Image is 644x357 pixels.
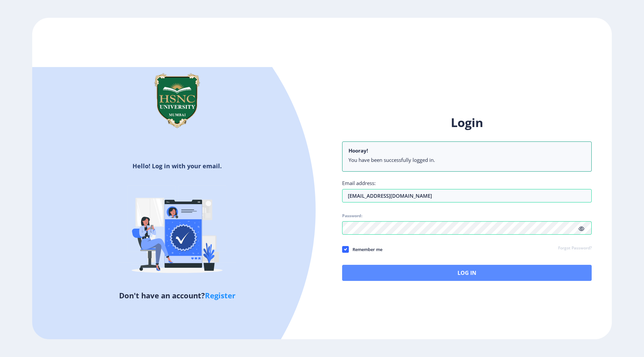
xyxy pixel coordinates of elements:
h5: Don't have an account? [37,290,317,301]
label: Password: [342,213,362,219]
button: Log In [342,265,592,281]
a: Register [205,290,235,300]
img: Verified-rafiki.svg [118,173,236,290]
a: Forgot Password? [558,245,592,251]
span: Remember me [349,245,382,253]
img: hsnc.png [144,67,211,134]
h1: Login [342,115,592,131]
input: Email address [342,189,592,202]
b: Hooray! [348,147,368,154]
li: You have been successfully logged in. [348,157,585,163]
label: Email address: [342,180,376,186]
